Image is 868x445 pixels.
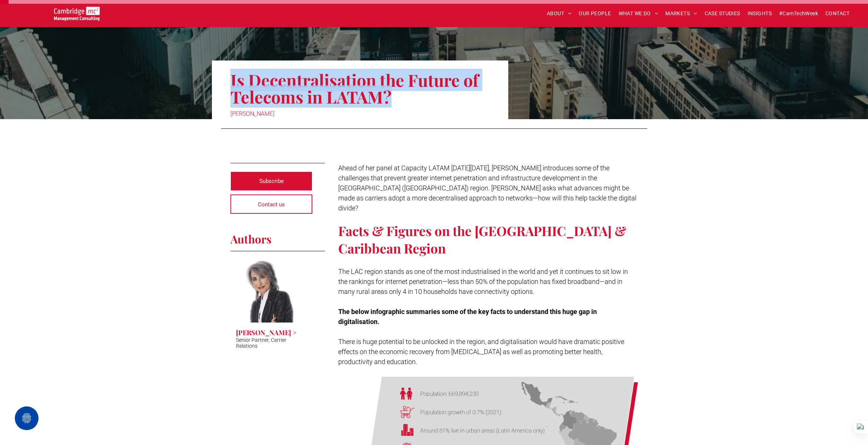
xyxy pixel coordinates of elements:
a: Contact us [230,194,313,214]
span: Ahead of her panel at Capacity LATAM [DATE][DATE], [PERSON_NAME] introduces some of the challenge... [338,164,636,212]
span: Contact us [258,195,285,214]
a: WHAT WE DO [615,8,662,19]
span: Subscribe [259,172,284,190]
a: Subscribe [230,171,313,191]
div: [PERSON_NAME] [230,109,490,119]
span: The below infographic summaries some of the key facts to understand this huge gap in digitalisation. [338,308,597,325]
a: CASE STUDIES [701,8,744,19]
a: #CamTechWeek [775,8,822,19]
span: Authors [230,232,272,246]
span: Facts & Figures on the [GEOGRAPHIC_DATA] & Caribbean Region [338,222,626,257]
a: Cees Van Der Vlugt [230,259,306,323]
a: Telecoms | Is Decentralisation the Future of Telecoms in LATAM? America [338,377,638,385]
a: OUR PEOPLE [575,8,615,19]
a: Your Business Transformed | Cambridge Management Consulting [54,8,100,16]
h1: Is Decentralisation the Future of Telecoms in LATAM? [230,71,490,106]
a: INSIGHTS [744,8,775,19]
span: There is huge potential to be unlocked in the region, and digitalisation would have dramatic posi... [338,338,624,366]
span: The LAC region stands as one of the most industrialised in the world and yet it continues to sit ... [338,268,628,295]
p: Senior Partner, Carrier Relations [236,337,301,349]
a: MARKETS [662,8,701,19]
a: ABOUT [543,8,575,19]
a: CONTACT [822,8,853,19]
img: Cambridge MC Logo, Telecoms [54,7,100,21]
h3: [PERSON_NAME] > [236,328,297,337]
